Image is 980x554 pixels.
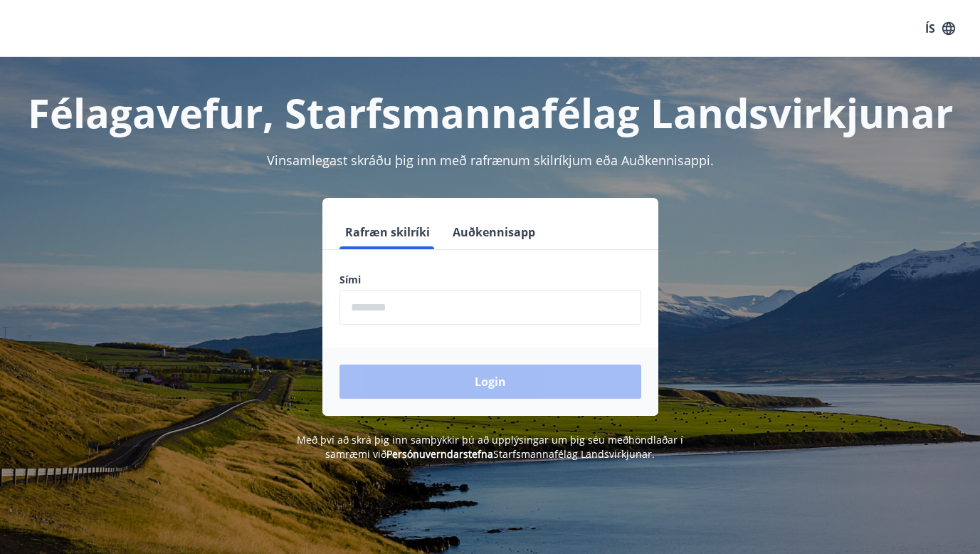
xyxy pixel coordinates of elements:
[267,152,714,169] span: Vinsamlegast skráðu þig inn með rafrænum skilríkjum eða Auðkennisappi.
[386,447,493,461] a: Persónuverndarstefna
[17,85,963,140] h1: Félagavefur, Starfsmannafélag Landsvirkjunar
[297,433,683,461] span: Með því að skrá þig inn samþykkir þú að upplýsingar um þig séu meðhöndlaðar í samræmi við Starfsm...
[339,215,436,249] button: Rafræn skilríki
[339,273,641,287] label: Sími
[917,16,963,41] button: ÍS
[447,215,541,249] button: Auðkennisapp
